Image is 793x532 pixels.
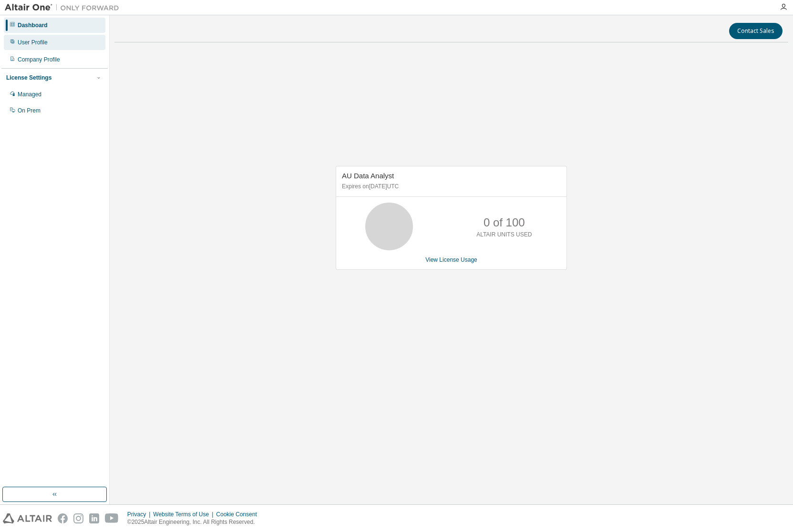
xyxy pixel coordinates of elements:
div: Website Terms of Use [153,511,216,518]
img: facebook.svg [58,513,68,523]
p: 0 of 100 [484,215,525,231]
img: Altair One [5,3,124,12]
div: User Profile [18,39,48,46]
a: View License Usage [425,256,477,263]
img: youtube.svg [105,513,119,523]
p: Expires on [DATE] UTC [342,183,558,191]
div: On Prem [18,107,41,114]
img: instagram.svg [73,513,83,523]
div: License Settings [6,74,51,82]
button: Contact Sales [729,23,783,39]
div: Dashboard [18,21,48,29]
div: Cookie Consent [216,511,262,518]
p: © 2025 Altair Engineering, Inc. All Rights Reserved. [127,518,263,526]
div: Privacy [127,511,153,518]
div: Managed [18,91,41,98]
img: linkedin.svg [89,513,99,523]
img: altair_logo.svg [3,513,52,523]
p: ALTAIR UNITS USED [476,231,532,239]
span: AU Data Analyst [342,172,394,180]
div: Company Profile [18,56,60,63]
